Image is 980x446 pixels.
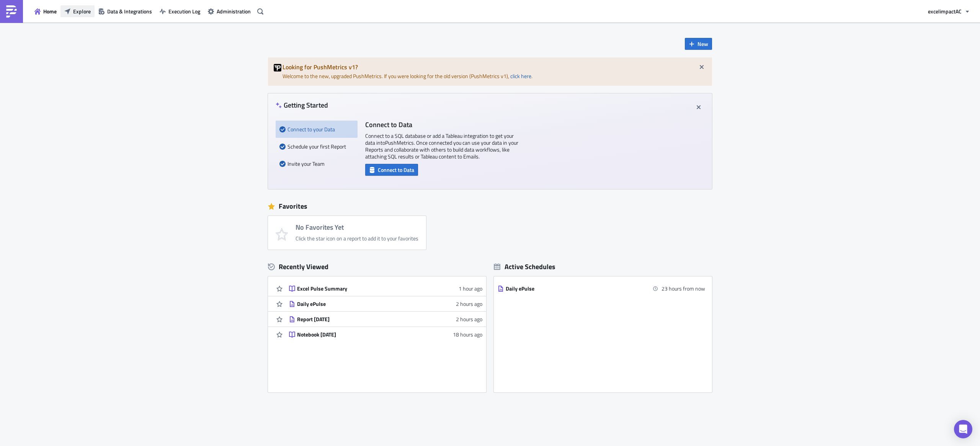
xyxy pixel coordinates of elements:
[498,281,705,296] a: Daily ePulse23 hours from now
[954,420,972,438] div: Open Intercom Messenger
[365,132,518,160] p: Connect to a SQL database or add a Tableau integration to get your data into PushMetrics . Once c...
[168,7,200,15] span: Execution Log
[685,38,712,50] button: New
[661,284,705,292] time: 2025-09-25 07:15
[297,316,431,323] div: Report [DATE]
[453,330,482,338] time: 2025-09-23T20:31:57Z
[204,5,255,17] button: Administration
[296,224,418,231] h4: No Favorites Yet
[283,64,706,70] h5: Looking for PushMetrics v1?
[279,138,354,155] div: Schedule your first Report
[156,5,204,17] button: Execution Log
[279,155,354,172] div: Invite your Team
[297,301,431,307] div: Daily ePulse
[459,284,482,292] time: 2025-09-24T13:19:26Z
[268,261,486,273] div: Recently Viewed
[494,262,555,271] div: Active Schedules
[279,121,354,138] div: Connect to your Data
[924,5,974,17] button: excelimpactAC
[697,40,708,48] span: New
[268,57,712,86] div: Welcome to the new, upgraded PushMetrics. If you were looking for the old version (PushMetrics v1...
[296,235,418,242] div: Click the star icon on a report to add it to your favorites
[217,7,251,15] span: Administration
[268,201,712,212] div: Favorites
[5,5,18,18] img: PushMetrics
[31,5,60,17] button: Home
[276,101,328,109] h4: Getting Started
[365,164,418,176] button: Connect to Data
[456,300,482,308] time: 2025-09-24T12:13:26Z
[43,7,57,15] span: Home
[107,7,152,15] span: Data & Integrations
[289,296,482,311] a: Daily ePulse2 hours ago
[60,5,95,17] button: Explore
[297,285,431,292] div: Excel Pulse Summary
[73,7,91,15] span: Explore
[506,285,640,292] div: Daily ePulse
[289,312,482,327] a: Report [DATE]2 hours ago
[289,281,482,296] a: Excel Pulse Summary1 hour ago
[510,72,531,80] a: click here
[289,327,482,342] a: Notebook [DATE]18 hours ago
[365,121,518,129] h4: Connect to Data
[297,331,431,338] div: Notebook [DATE]
[95,5,156,17] button: Data & Integrations
[365,165,418,173] a: Connect to Data
[378,166,414,174] span: Connect to Data
[456,315,482,323] time: 2025-09-24T11:56:24Z
[928,7,962,15] span: excelimpact AC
